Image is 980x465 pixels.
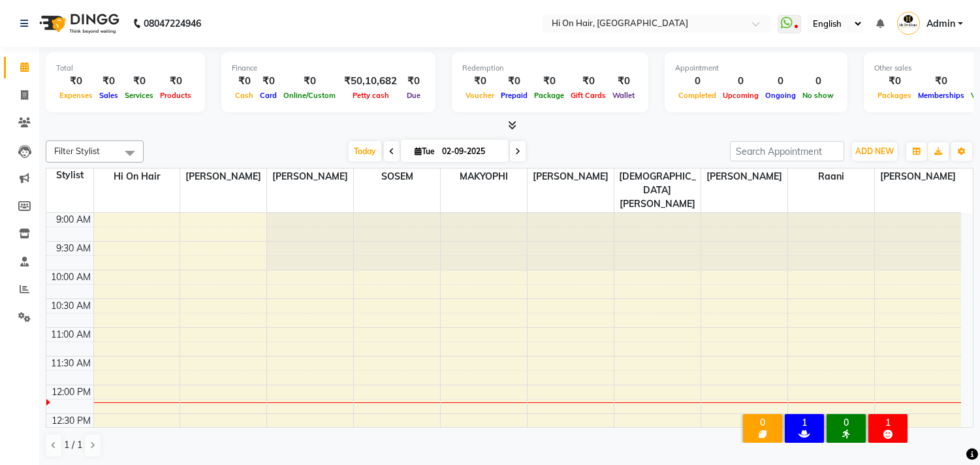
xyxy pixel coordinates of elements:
div: ₹0 [157,74,195,89]
div: Redemption [462,63,638,74]
div: 10:30 AM [48,299,93,313]
div: 0 [762,74,799,89]
span: [PERSON_NAME] [180,168,266,185]
div: ₹0 [567,74,609,89]
span: 1 / 1 [64,438,82,452]
div: 0 [829,417,863,428]
span: Package [531,91,567,100]
span: Ongoing [762,91,799,100]
div: ₹0 [402,74,425,89]
span: Online/Custom [280,91,339,100]
div: Finance [232,63,425,74]
div: ₹0 [874,74,915,89]
span: Raani [788,168,874,185]
div: 1 [871,417,905,428]
div: 0 [719,74,762,89]
span: [PERSON_NAME] [875,168,961,185]
span: [DEMOGRAPHIC_DATA][PERSON_NAME] [614,168,701,212]
div: Total [56,63,195,74]
div: ₹0 [915,74,968,89]
div: ₹0 [531,74,567,89]
span: Services [121,91,157,100]
div: 9:00 AM [54,213,93,227]
span: Completed [675,91,719,100]
span: Memberships [915,91,968,100]
span: Petty cash [349,91,392,100]
img: Admin [897,12,920,35]
div: 0 [675,74,719,89]
div: ₹0 [232,74,257,89]
span: Cash [232,91,257,100]
b: 08047224946 [144,5,201,42]
div: ₹0 [56,74,96,89]
div: 12:00 PM [49,385,93,399]
span: Card [257,91,280,100]
div: ₹0 [96,74,121,89]
span: Gift Cards [567,91,609,100]
span: No show [799,91,837,100]
div: 0 [746,417,780,428]
div: ₹0 [498,74,531,89]
span: Wallet [609,91,638,100]
span: [PERSON_NAME] [701,168,787,185]
span: [PERSON_NAME] [528,168,614,185]
span: Expenses [56,91,96,100]
span: Today [349,141,381,161]
div: 0 [799,74,837,89]
span: Sales [96,91,121,100]
div: ₹0 [257,74,280,89]
span: Filter Stylist [54,146,100,156]
span: SOSEM [354,168,440,185]
div: ₹0 [609,74,638,89]
span: Products [157,91,195,100]
span: Hi On Hair [94,168,180,185]
div: 11:00 AM [48,328,93,342]
div: ₹50,10,682 [339,74,402,89]
div: ₹0 [462,74,498,89]
span: Packages [874,91,915,100]
div: ₹0 [121,74,157,89]
div: 11:30 AM [48,357,93,370]
span: Due [403,91,424,100]
span: ADD NEW [855,146,894,156]
span: Upcoming [719,91,762,100]
img: logo [33,5,123,42]
div: 12:30 PM [49,414,93,428]
span: Admin [926,17,955,31]
span: Prepaid [498,91,531,100]
input: 2025-09-02 [438,142,503,161]
div: ₹0 [280,74,339,89]
span: Tue [411,146,438,156]
div: 1 [787,417,821,428]
input: Search Appointment [730,141,844,161]
div: Stylist [46,168,93,182]
span: Voucher [462,91,498,100]
button: ADD NEW [852,142,897,161]
div: 9:30 AM [54,242,93,255]
span: [PERSON_NAME] [267,168,353,185]
div: Appointment [675,63,837,74]
span: MAKYOPHI [441,168,527,185]
div: 10:00 AM [48,270,93,284]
